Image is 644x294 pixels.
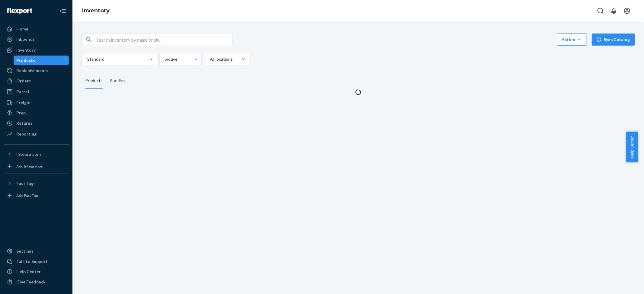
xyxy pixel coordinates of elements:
button: Help Center [626,132,638,162]
button: Action [557,34,587,46]
div: Integrations [16,151,42,157]
input: Active [165,56,165,62]
div: Freight [16,100,31,106]
button: Integrations [4,149,69,159]
img: Flexport logo [7,8,32,14]
div: Settings [16,248,34,254]
div: Parcel [16,89,29,95]
a: Add Fast Tag [4,191,69,200]
div: Replenishments [16,68,48,74]
div: Prep [16,110,26,116]
div: Talk to Support [16,258,48,264]
button: Sync Catalog [592,34,635,46]
a: Inventory [4,45,69,55]
input: Search inventory by name or sku [96,34,232,46]
a: Freight [4,98,69,107]
a: Reporting [4,129,69,139]
div: Add Integration [16,164,43,169]
a: Products [14,56,69,65]
button: Open notifications [608,5,620,17]
ol: breadcrumbs [77,2,114,20]
a: Add Integration [4,161,69,171]
a: Help Center [4,267,69,276]
div: Add Fast Tag [16,193,38,198]
div: Inventory [16,47,36,53]
a: Settings [4,246,69,256]
button: Close Navigation [57,5,69,17]
div: Products [17,57,35,63]
button: Open Search Box [594,5,607,17]
a: Returns [4,118,69,128]
a: Home [4,24,69,34]
div: Products [85,72,103,89]
div: Home [16,26,28,32]
button: Fast Tags [4,179,69,188]
div: Orders [16,78,31,84]
div: Fast Tags [16,181,36,187]
button: Give Feedback [4,277,69,287]
div: Reporting [16,131,37,137]
a: Orders [4,76,69,86]
a: Inbounds [4,34,69,44]
div: Inbounds [16,36,35,42]
div: Action [562,37,582,43]
button: Open account menu [621,5,633,17]
div: Returns [16,120,32,126]
a: Prep [4,108,69,118]
input: All locations [209,56,210,62]
a: Inventory [82,7,110,14]
div: Help Center [16,269,41,275]
a: Talk to Support [4,257,69,266]
a: Parcel [4,87,69,97]
a: Replenishments [4,66,69,75]
div: Bundles [110,72,125,89]
div: Give Feedback [16,279,46,285]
